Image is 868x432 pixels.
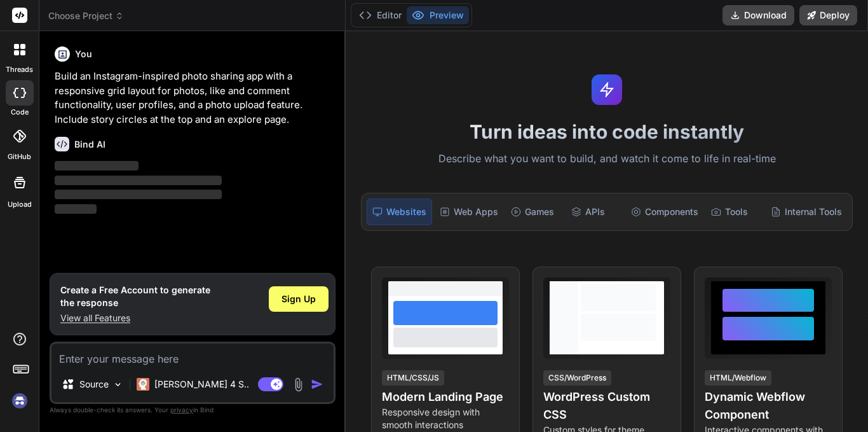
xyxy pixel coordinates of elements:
div: Games [506,199,563,225]
h1: Create a Free Account to generate the response [60,284,210,309]
span: ‌ [55,204,97,214]
h4: Modern Landing Page [382,388,509,406]
span: ‌ [55,176,222,185]
label: Upload [8,199,32,210]
p: View all Features [60,312,210,324]
button: Editor [354,6,407,24]
span: Choose Project [48,10,124,22]
h4: WordPress Custom CSS [543,388,670,424]
div: Internal Tools [766,199,847,225]
img: signin [9,390,31,412]
button: Download [722,5,794,25]
img: Pick Models [112,379,123,390]
div: APIs [566,199,623,225]
div: Web Apps [435,199,503,225]
p: [PERSON_NAME] 4 S.. [154,378,249,391]
div: Components [626,199,703,225]
img: attachment [291,377,306,392]
div: Tools [706,199,763,225]
p: Build an Instagram-inspired photo sharing app with a responsive grid layout for photos, like and ... [55,69,333,127]
span: Sign Up [281,293,316,305]
div: CSS/WordPress [543,370,611,386]
h6: Bind AI [74,138,105,151]
p: Always double-check its answers. Your in Bind [50,404,336,416]
img: icon [311,378,323,391]
label: GitHub [8,151,31,162]
h6: You [75,48,92,60]
div: Websites [367,199,432,225]
label: code [11,107,29,118]
span: ‌ [55,190,222,199]
div: HTML/CSS/JS [382,370,444,386]
span: ‌ [55,161,139,171]
img: Claude 4 Sonnet [137,378,149,391]
label: threads [6,64,33,75]
p: Source [79,378,109,391]
p: Describe what you want to build, and watch it come to life in real-time [353,151,860,167]
button: Preview [407,6,469,24]
button: Deploy [799,5,857,25]
p: Responsive design with smooth interactions [382,406,509,431]
h1: Turn ideas into code instantly [353,120,860,143]
h4: Dynamic Webflow Component [705,388,832,424]
div: HTML/Webflow [705,370,771,386]
span: privacy [170,406,193,414]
